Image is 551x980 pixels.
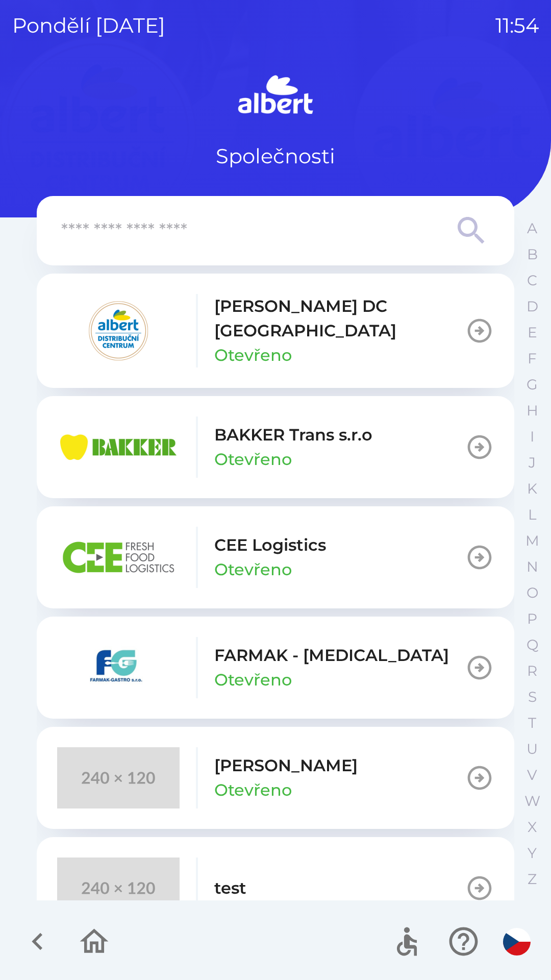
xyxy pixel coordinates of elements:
[37,727,514,829] button: [PERSON_NAME]Otevřeno
[214,876,246,900] p: test
[528,870,537,888] p: Z
[57,747,180,808] img: 240x120
[495,10,539,41] p: 11:54
[57,527,180,588] img: ba8847e2-07ef-438b-a6f1-28de549c3032.png
[214,643,449,668] p: FARMAK - [MEDICAL_DATA]
[524,792,540,810] p: W
[527,766,537,784] p: V
[214,668,292,692] p: Otevřeno
[525,532,539,550] p: M
[519,866,545,892] button: Z
[37,396,514,498] button: BAKKER Trans s.r.oOtevřeno
[37,506,514,608] button: CEE LogisticsOtevřeno
[57,416,180,478] img: eba99837-dbda-48f3-8a63-9647f5990611.png
[519,293,545,320] button: D
[37,274,514,388] button: [PERSON_NAME] DC [GEOGRAPHIC_DATA]Otevřeno
[519,632,545,658] button: Q
[527,584,538,602] p: O
[519,215,545,241] button: A
[519,476,545,502] button: K
[519,762,545,788] button: V
[527,480,537,498] p: K
[57,300,180,361] img: 092fc4fe-19c8-4166-ad20-d7efd4551fba.png
[527,402,538,420] p: H
[519,658,545,684] button: R
[528,818,537,836] p: X
[519,710,545,736] button: T
[519,502,545,528] button: L
[528,324,537,341] p: E
[527,376,538,394] p: G
[527,662,537,680] p: R
[519,267,545,293] button: C
[527,219,537,237] p: A
[519,606,545,632] button: P
[214,533,326,557] p: CEE Logistics
[12,10,165,41] p: pondělí [DATE]
[527,636,538,654] p: Q
[503,928,531,955] img: cs flag
[519,424,545,450] button: I
[519,814,545,840] button: X
[530,428,534,446] p: I
[216,141,335,171] p: Společnosti
[214,447,292,472] p: Otevřeno
[519,554,545,580] button: N
[519,241,545,267] button: B
[214,343,292,367] p: Otevřeno
[528,688,537,706] p: S
[527,246,538,263] p: B
[37,71,514,120] img: Logo
[519,320,545,346] button: E
[519,372,545,398] button: G
[519,840,545,866] button: Y
[519,346,545,372] button: F
[519,788,545,814] button: W
[214,294,465,343] p: [PERSON_NAME] DC [GEOGRAPHIC_DATA]
[519,736,545,762] button: U
[37,617,514,719] button: FARMAK - [MEDICAL_DATA]Otevřeno
[519,528,545,554] button: M
[527,272,537,289] p: C
[528,714,536,732] p: T
[57,637,180,698] img: 5ee10d7b-21a5-4c2b-ad2f-5ef9e4226557.png
[527,298,538,315] p: D
[214,778,292,802] p: Otevřeno
[528,350,537,367] p: F
[519,684,545,710] button: S
[214,557,292,582] p: Otevřeno
[519,398,545,424] button: H
[37,837,514,939] button: test
[529,454,536,472] p: J
[519,450,545,476] button: J
[527,610,537,628] p: P
[528,506,536,524] p: L
[528,844,537,862] p: Y
[527,558,538,576] p: N
[214,753,358,778] p: [PERSON_NAME]
[527,740,538,758] p: U
[214,423,372,447] p: BAKKER Trans s.r.o
[57,857,180,919] img: 240x120
[519,580,545,606] button: O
